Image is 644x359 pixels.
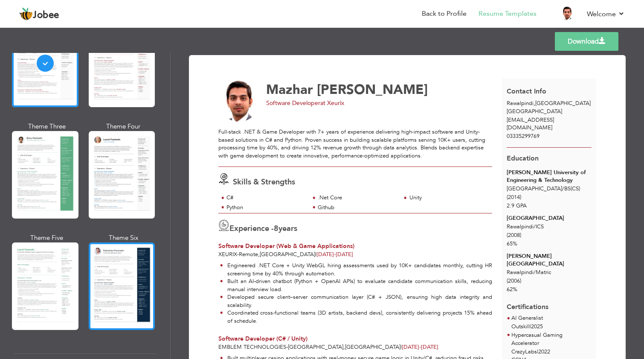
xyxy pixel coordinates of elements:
[345,343,400,351] span: [GEOGRAPHIC_DATA]
[218,80,260,122] img: No image
[587,9,625,19] a: Welcome
[90,122,157,131] div: Theme Four
[218,343,286,351] span: Emblem Technologies
[534,99,535,107] span: ,
[507,252,592,268] div: [PERSON_NAME][GEOGRAPHIC_DATA]
[507,193,521,201] span: (2014)
[507,202,527,210] span: 2.9 GPA
[19,7,33,21] img: jobee.io
[507,231,521,239] span: (2008)
[226,194,305,202] div: C#
[266,99,320,107] span: Software Developer
[562,185,564,193] span: /
[507,214,592,222] div: [GEOGRAPHIC_DATA]
[229,223,274,234] span: Experience -
[511,323,543,331] p: Outskill 2025
[315,251,316,258] span: |
[402,343,438,351] span: [DATE]
[316,251,353,258] span: [DATE]
[507,269,551,276] span: Rawalpindi Matric
[220,262,492,277] li: Engineered .NET Core + Unity WebGL hiring assessments used by 10K+ candidates monthly, cutting HR...
[318,194,396,202] div: .Net Core
[507,277,521,285] span: (2006)
[402,343,421,351] span: [DATE]
[318,204,396,212] div: Github
[274,223,297,234] label: years
[507,286,517,293] span: 62%
[511,314,543,322] span: AI Generalist
[218,242,354,250] span: Software Developer (Web & Game Applications)
[507,185,580,193] span: [GEOGRAPHIC_DATA] BS(CS)
[14,122,80,131] div: Theme Three
[530,323,531,330] span: |
[218,251,237,258] span: XEURIX
[507,296,548,312] span: Certifications
[479,9,537,19] a: Resume Templates
[534,223,536,231] span: /
[409,194,487,202] div: Unity
[320,99,344,107] span: at Xeurix
[507,99,534,107] span: Rawalpindi
[555,32,618,51] a: Download
[226,204,305,212] div: Python
[14,233,80,242] div: Theme Five
[507,87,546,96] span: Contact Info
[316,251,336,258] span: [DATE]
[239,251,258,258] span: Remote
[507,132,540,140] span: 03335299769
[534,269,536,276] span: /
[422,9,467,19] a: Back to Profile
[343,343,345,351] span: ,
[19,7,59,21] a: Jobee
[233,177,295,187] span: Skills & Strengths
[419,343,421,351] span: -
[258,251,260,258] span: ,
[33,11,59,20] span: Jobee
[507,240,517,248] span: 65%
[218,128,492,160] div: Full-stack .NET & Game Developer with 7+ years of experience delivering high-impact software and ...
[266,81,313,99] span: Mazhar
[274,223,278,234] span: 8
[560,6,574,20] img: Profile Img
[511,348,592,356] p: CrazyLabs 2022
[220,277,492,293] li: Built an AI-driven chatbot (Python + OpenAI APIs) to evaluate candidate communication skills, red...
[260,251,315,258] span: [GEOGRAPHIC_DATA]
[507,116,554,132] span: [EMAIL_ADDRESS][DOMAIN_NAME]
[218,335,307,343] span: Software Developer (C# / Unity)
[334,251,336,258] span: -
[502,99,597,115] div: [GEOGRAPHIC_DATA]
[286,343,288,351] span: -
[400,343,402,351] span: |
[537,348,538,356] span: |
[507,223,544,231] span: Rawalpindi ICS
[507,108,562,115] span: [GEOGRAPHIC_DATA]
[511,331,563,347] span: Hypercasual Gaming Accelerator
[90,233,157,242] div: Theme Six
[220,293,492,309] li: Developed secure client–server communication layer (C# + JSON), ensuring high data integrity and ...
[220,309,492,325] li: Coordinated cross-functional teams (3D artists, backend devs), consistently delivering projects 1...
[507,169,592,184] div: [PERSON_NAME] University of Engineering & Technology
[507,154,539,163] span: Education
[288,343,343,351] span: [GEOGRAPHIC_DATA]
[237,251,239,258] span: -
[317,81,428,99] span: [PERSON_NAME]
